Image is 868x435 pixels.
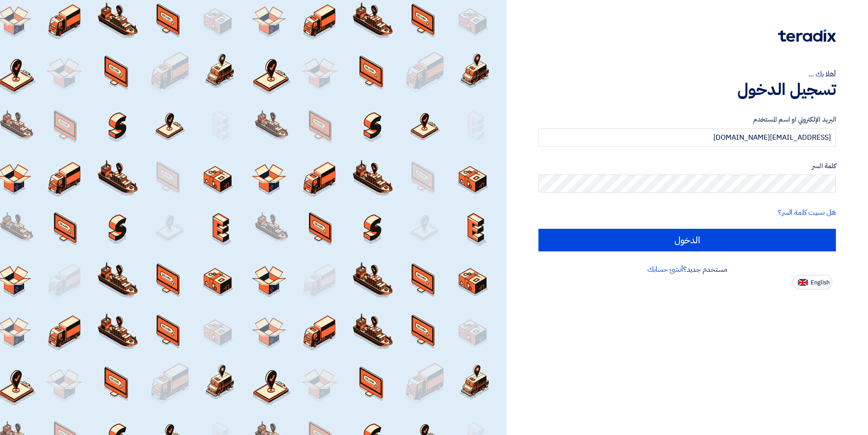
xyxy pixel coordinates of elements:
img: Teradix logo [778,29,836,42]
label: البريد الإلكتروني او اسم المستخدم [538,114,836,125]
a: هل نسيت كلمة السر؟ [778,207,836,218]
label: كلمة السر [538,161,836,171]
div: أهلا بك ... [538,69,836,80]
h1: تسجيل الدخول [538,80,836,99]
input: أدخل بريد العمل الإلكتروني او اسم المستخدم الخاص بك ... [538,128,836,147]
span: English [811,279,830,286]
a: أنشئ حسابك [647,264,683,275]
div: مستخدم جديد؟ [538,264,836,275]
button: English [793,275,832,289]
input: الدخول [538,229,836,251]
img: en-US.png [798,279,808,286]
